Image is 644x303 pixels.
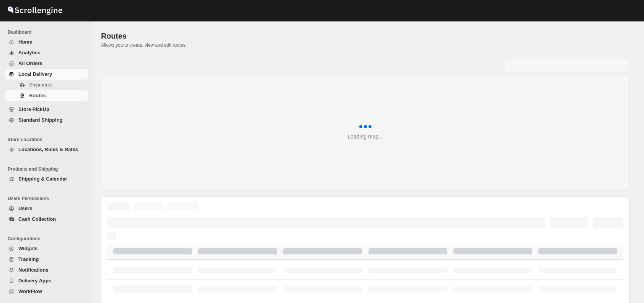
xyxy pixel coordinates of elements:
[18,39,32,45] span: Home
[18,256,39,262] span: Tracking
[18,117,63,123] span: Standard Shipping
[18,60,42,66] span: All Orders
[8,137,88,143] span: Store Locations
[18,71,52,77] span: Local Delivery
[18,205,32,211] span: Users
[5,254,88,265] button: Tracking
[29,93,46,98] span: Routes
[5,58,88,69] button: All Orders
[5,265,88,275] button: Notifications
[5,286,88,297] button: WorkFlow
[5,214,88,225] button: Cash Collection
[18,246,37,251] span: Widgets
[5,47,88,58] button: Analytics
[5,90,88,101] button: Routes
[18,50,41,55] span: Analytics
[5,174,88,184] button: Shipping & Calendar
[18,147,78,152] span: Locations, Rules & Rates
[5,144,88,155] button: Locations, Rules & Rates
[101,32,127,40] span: Routes
[8,195,88,202] span: Users Permissions
[18,216,56,222] span: Cash Collection
[8,166,88,172] span: Products and Shipping
[347,133,383,140] div: Loading map...
[8,236,88,242] span: Configurations
[18,176,67,182] span: Shipping & Calendar
[18,278,51,283] span: Delivery Apps
[5,275,88,286] button: Delivery Apps
[101,42,629,48] p: Allows you to create, view and edit routes.
[8,29,88,35] span: Dashboard
[5,80,88,90] button: Shipments
[18,288,42,294] span: WorkFlow
[5,243,88,254] button: Widgets
[18,106,49,112] span: Store PickUp
[29,82,52,88] span: Shipments
[5,203,88,214] button: Users
[5,37,88,47] button: Home
[18,267,49,273] span: Notifications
